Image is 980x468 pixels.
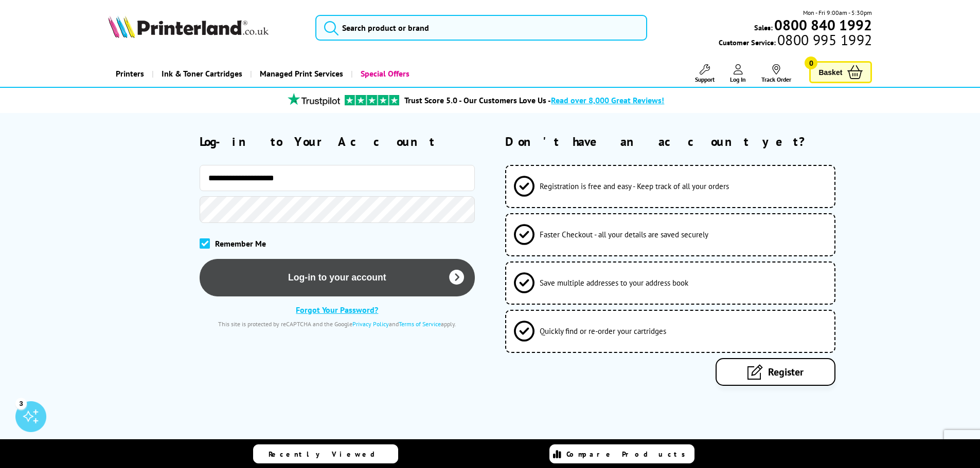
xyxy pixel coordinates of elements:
a: Terms of Service [399,320,441,328]
a: Recently Viewed [253,444,398,463]
span: Read over 8,000 Great Reviews! [551,95,664,105]
span: Sales: [754,23,773,32]
a: Basket 0 [809,61,872,83]
span: Faster Checkout - all your details are saved securely [540,230,708,239]
div: This site is protected by reCAPTCHA and the Google and apply. [200,320,475,328]
span: Basket [818,65,842,79]
span: Save multiple addresses to your address book [540,278,688,288]
a: Register [716,358,835,386]
span: 0 [805,57,817,69]
h2: Don't have an account yet? [505,134,872,149]
a: Track Order [761,64,791,83]
a: Privacy Policy [352,320,389,328]
span: Remember Me [215,238,266,249]
span: Support [695,76,715,83]
img: trustpilot rating [345,95,399,105]
span: Mon - Fri 9:00am - 5:30pm [803,8,872,17]
span: 0800 995 1992 [776,35,872,45]
span: Ink & Toner Cartridges [162,61,242,87]
a: Managed Print Services [250,61,351,87]
b: 0800 840 1992 [774,15,872,34]
img: Printerland Logo [108,15,269,38]
span: Recently Viewed [269,450,385,459]
a: Printers [108,61,152,87]
span: Quickly find or re-order your cartridges [540,326,666,336]
a: Ink & Toner Cartridges [152,61,250,87]
a: 0800 840 1992 [773,20,872,30]
img: trustpilot rating [283,93,345,106]
a: Printerland Logo [108,15,303,40]
div: 3 [15,398,27,409]
a: Log In [730,64,746,83]
span: Registration is free and easy - Keep track of all your orders [540,181,729,191]
a: Compare Products [549,444,694,463]
span: Register [768,365,804,379]
a: Special Offers [351,61,417,87]
span: Log In [730,76,746,83]
span: Compare Products [566,450,691,459]
a: Support [695,64,715,83]
button: Log-in to your account [200,259,475,296]
a: Forgot Your Password? [296,305,378,315]
input: Search product or brand [315,15,647,41]
a: Trust Score 5.0 - Our Customers Love Us -Read over 8,000 Great Reviews! [404,95,664,105]
span: Customer Service: [719,35,872,47]
h2: Log-in to Your Account [200,134,475,149]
